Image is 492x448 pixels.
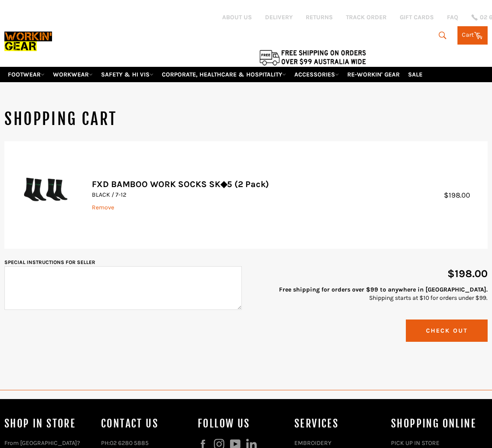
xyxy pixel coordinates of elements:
[251,285,488,302] p: Shipping starts at $10 for orders under $99.
[294,417,382,431] h4: services
[101,417,189,431] h4: Contact Us
[4,108,488,130] h1: Shopping Cart
[4,28,52,54] img: Workin Gear leaders in Workwear, Safety Boots, PPE, Uniforms. Australia's No.1 in Workwear
[265,13,293,21] a: DELIVERY
[92,204,114,211] a: Remove
[447,13,458,21] a: FAQ
[346,13,387,21] a: TRACK ORDER
[4,259,95,265] label: Special instructions for seller
[158,67,290,82] a: CORPORATE, HEALTHCARE & HOSPITALITY
[4,417,92,431] h4: Shop In Store
[344,67,403,82] a: RE-WORKIN' GEAR
[92,179,269,189] a: FXD BAMBOO WORK SOCKS SK◆5 (2 Pack)
[391,439,440,447] a: PICK UP IN STORE
[222,13,252,21] a: ABOUT US
[405,67,426,82] a: SALE
[17,154,70,233] img: FXD BAMBOO WORK SOCKS SK◆5 (2 Pack) - BLACK / 7-12
[400,13,434,21] a: GIFT CARDS
[406,320,488,342] button: Check Out
[101,439,189,447] p: PH:
[279,286,488,293] strong: Free shipping for orders over $99 to anywhere in [GEOGRAPHIC_DATA].
[391,417,479,431] h4: SHOPPING ONLINE
[457,26,488,45] a: Cart
[49,67,96,82] a: WORKWEAR
[291,67,342,82] a: ACCESSORIES
[447,267,488,280] span: $198.00
[110,439,149,447] a: 02 6280 5885
[92,191,335,199] p: BLACK / 7-12
[294,439,331,447] a: EMBROIDERY
[258,48,367,66] img: Flat $9.95 shipping Australia wide
[98,67,157,82] a: SAFETY & HI VIS
[444,191,479,199] span: $198.00
[198,417,286,431] h4: Follow us
[306,13,333,21] a: RETURNS
[4,67,48,82] a: FOOTWEAR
